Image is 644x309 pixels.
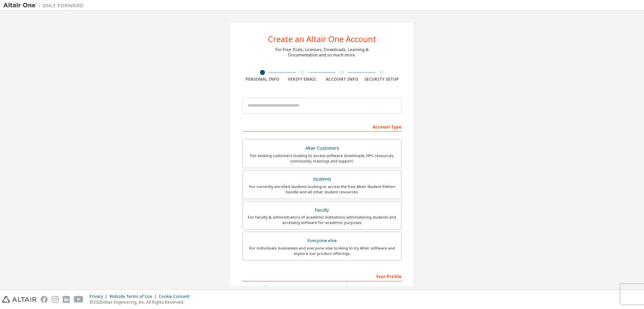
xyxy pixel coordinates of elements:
div: Altair Customers [247,144,397,153]
img: altair_logo.svg [2,296,37,303]
label: Last Name [324,285,401,290]
div: Create an Altair One Account [268,35,376,43]
div: For existing customers looking to access software downloads, HPC resources, community, trainings ... [247,153,397,164]
label: First Name [243,285,320,290]
div: Everyone else [247,236,397,245]
div: For faculty & administrators of academic institutions administering students and accessing softwa... [247,215,397,225]
div: For Free Trials, Licenses, Downloads, Learning & Documentation and so much more. [275,47,369,58]
div: Security Setup [362,77,402,82]
div: Website Terms of Use [109,294,159,299]
div: Personal Info [243,77,282,82]
div: Verify Email [282,77,322,82]
div: Students [247,175,397,184]
div: Cookie Consent [159,294,193,299]
div: Your Profile [243,271,401,281]
div: For individuals, businesses and everyone else looking to try Altair software and explore our prod... [247,245,397,256]
p: © 2025 Altair Engineering, Inc. All Rights Reserved. [90,299,193,305]
div: For currently enrolled students looking to access the free Altair Student Edition bundle and all ... [247,184,397,195]
div: Faculty [247,205,397,215]
div: Privacy [90,294,109,299]
img: facebook.svg [41,296,48,303]
div: Account Info [322,77,362,82]
img: Altair One [3,2,87,9]
img: instagram.svg [52,296,59,303]
img: linkedin.svg [63,296,70,303]
img: youtube.svg [74,296,84,303]
div: Account Type [243,121,401,132]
